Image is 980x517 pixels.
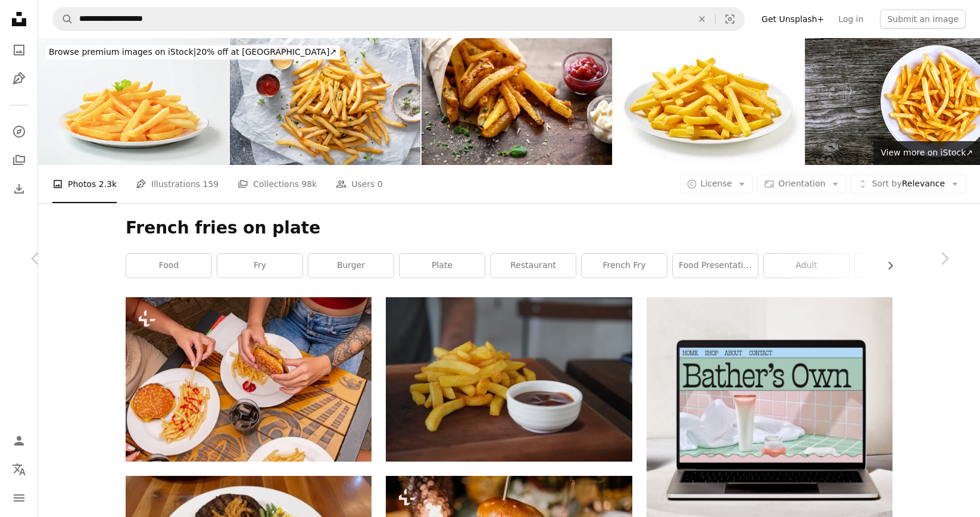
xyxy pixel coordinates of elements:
span: License [701,179,732,188]
span: 159 [203,177,219,191]
a: Collections 98k [238,165,317,203]
span: Orientation [778,179,825,188]
span: 20% off at [GEOGRAPHIC_DATA] ↗ [49,47,336,57]
a: french fry [582,254,667,278]
a: plate [400,254,485,278]
a: adult [764,254,849,278]
button: Sort byRelevance [851,175,966,194]
span: 0 [377,177,383,191]
a: fry [217,254,302,278]
a: burger [308,254,394,278]
button: Visual search [716,8,744,30]
h1: French fries on plate [126,217,892,239]
button: Search Unsplash [53,8,73,30]
a: Next [909,201,980,316]
a: Get Unsplash+ [754,10,831,29]
a: Log in / Sign up [7,429,31,453]
a: food [126,254,211,278]
a: Download History [7,177,31,201]
form: Find visuals sitewide [52,7,745,31]
span: Browse premium images on iStock | [49,47,196,57]
img: a couple of people sitting at a table with plates of food [126,297,372,461]
span: Sort by [872,179,901,188]
a: Illustrations 159 [136,165,219,203]
span: View more on iStock ↗ [881,148,973,157]
img: a bowl of french fries and sauce on a wooden table [386,297,632,462]
a: a bowl of french fries and sauce on a wooden table [386,374,632,385]
a: Explore [7,120,31,144]
a: View more on iStock↗ [873,141,980,165]
a: Illustrations [7,67,31,91]
span: 98k [301,177,317,191]
a: Photos [7,38,31,62]
a: Users 0 [336,165,383,203]
button: Menu [7,486,31,510]
img: French Fries on Plate [613,38,804,165]
a: a couple of people sitting at a table with plates of food [126,373,372,384]
button: scroll list to the right [879,254,892,278]
a: Log in [831,10,870,29]
button: Clear [689,8,715,30]
button: Language [7,457,31,481]
button: License [680,175,753,194]
a: Browse premium images on iStock|20% off at [GEOGRAPHIC_DATA]↗ [38,38,347,67]
a: brown [855,254,940,278]
span: Relevance [872,178,945,190]
a: food presentation [673,254,758,278]
button: Orientation [757,175,846,194]
img: French fries with ketchup and cocktail sauce [230,38,420,165]
img: Plate of delicious looking French fries [38,38,229,165]
a: restaurant [491,254,576,278]
button: Submit an image [880,10,966,29]
a: Collections [7,148,31,172]
img: Diverse Keto Dishes [422,38,612,165]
